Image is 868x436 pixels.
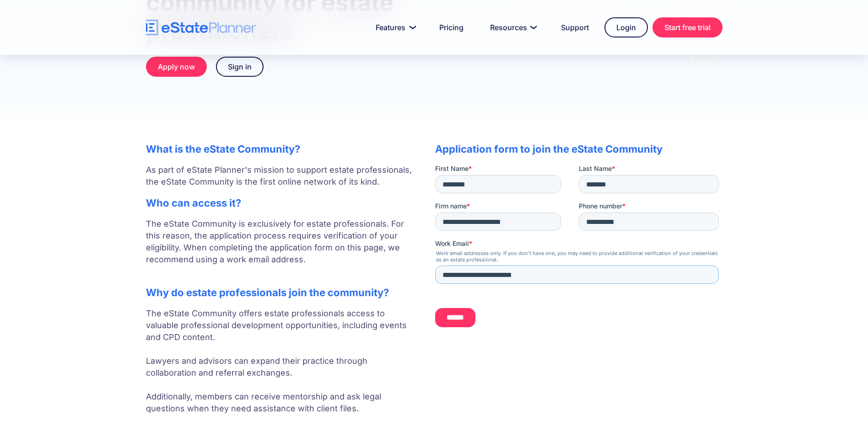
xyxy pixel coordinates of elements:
[146,197,417,209] h2: Who can access it?
[146,20,256,36] a: home
[435,164,722,335] iframe: Form 0
[365,18,424,37] a: Features
[146,287,417,298] h2: Why do estate professionals join the community?
[550,18,600,37] a: Support
[146,308,417,415] p: The eState Community offers estate professionals access to valuable professional development oppo...
[146,57,207,77] a: Apply now
[435,143,722,155] h2: Application form to join the eState Community
[216,57,264,77] a: Sign in
[146,164,417,188] p: As part of eState Planner's mission to support estate professionals, the eState Community is the ...
[604,17,648,37] a: Login
[428,18,474,37] a: Pricing
[146,143,417,155] h2: What is the eState Community?
[652,17,722,37] a: Start free trial
[146,218,417,277] p: The eState Community is exclusively for estate professionals. For this reason, the application pr...
[479,18,545,37] a: Resources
